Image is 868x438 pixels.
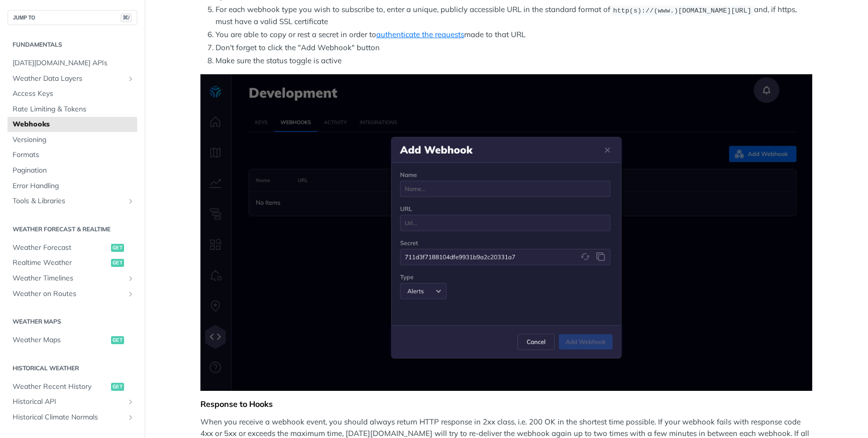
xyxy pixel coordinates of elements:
[127,197,135,205] button: Show subpages for Tools & Libraries
[8,10,137,25] button: JUMP TO⌘/
[8,179,137,194] a: Error Handling
[200,74,812,391] img: Screen Shot 2021-03-31 at 11.39.27.png
[8,286,137,302] a: Weather on RoutesShow subpages for Weather on Routes
[200,74,812,391] span: Expand image
[121,14,132,22] span: ⌘/
[8,317,137,326] h2: Weather Maps
[8,132,137,148] a: Versioning
[215,42,812,54] li: Don't forget to click the "Add Webhook" button
[13,181,135,191] span: Error Handling
[13,74,124,84] span: Weather Data Layers
[13,196,124,206] span: Tools & Libraries
[13,89,135,99] span: Access Keys
[8,255,137,270] a: Realtime Weatherget
[376,30,464,39] a: authenticate the requests
[127,274,135,282] button: Show subpages for Weather Timelines
[13,273,124,283] span: Weather Timelines
[13,150,135,160] span: Formats
[8,148,137,163] a: Formats
[200,399,812,409] div: Response to Hooks
[215,29,812,41] li: You are able to copy or rest a secret in order to made to that URL
[8,410,137,425] a: Historical Climate NormalsShow subpages for Historical Climate Normals
[8,163,137,178] a: Pagination
[8,225,137,234] h2: Weather Forecast & realtime
[13,289,124,299] span: Weather on Routes
[8,86,137,101] a: Access Keys
[8,364,137,373] h2: Historical Weather
[8,102,137,117] a: Rate Limiting & Tokens
[111,244,124,252] span: get
[215,55,812,67] li: Make sure the status toggle is active
[13,135,135,145] span: Versioning
[127,75,135,83] button: Show subpages for Weather Data Layers
[111,383,124,391] span: get
[8,56,137,71] a: [DATE][DOMAIN_NAME] APIs
[13,412,124,422] span: Historical Climate Normals
[127,290,135,298] button: Show subpages for Weather on Routes
[13,58,135,68] span: [DATE][DOMAIN_NAME] APIs
[111,259,124,267] span: get
[13,243,108,253] span: Weather Forecast
[127,398,135,406] button: Show subpages for Historical API
[8,394,137,409] a: Historical APIShow subpages for Historical API
[8,117,137,132] a: Webhooks
[613,7,751,14] span: http(s)://(www.)[DOMAIN_NAME][URL]
[8,240,137,255] a: Weather Forecastget
[111,336,124,344] span: get
[13,397,124,407] span: Historical API
[13,119,135,129] span: Webhooks
[13,258,108,268] span: Realtime Weather
[215,4,812,27] li: For each webhook type you wish to subscribe to, enter a unique, publicly accessible URL in the st...
[8,271,137,286] a: Weather TimelinesShow subpages for Weather Timelines
[8,333,137,348] a: Weather Mapsget
[8,194,137,209] a: Tools & LibrariesShow subpages for Tools & Libraries
[8,379,137,394] a: Weather Recent Historyget
[13,382,108,392] span: Weather Recent History
[13,104,135,114] span: Rate Limiting & Tokens
[8,71,137,86] a: Weather Data LayersShow subpages for Weather Data Layers
[8,40,137,49] h2: Fundamentals
[13,335,108,345] span: Weather Maps
[127,413,135,421] button: Show subpages for Historical Climate Normals
[13,166,135,176] span: Pagination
